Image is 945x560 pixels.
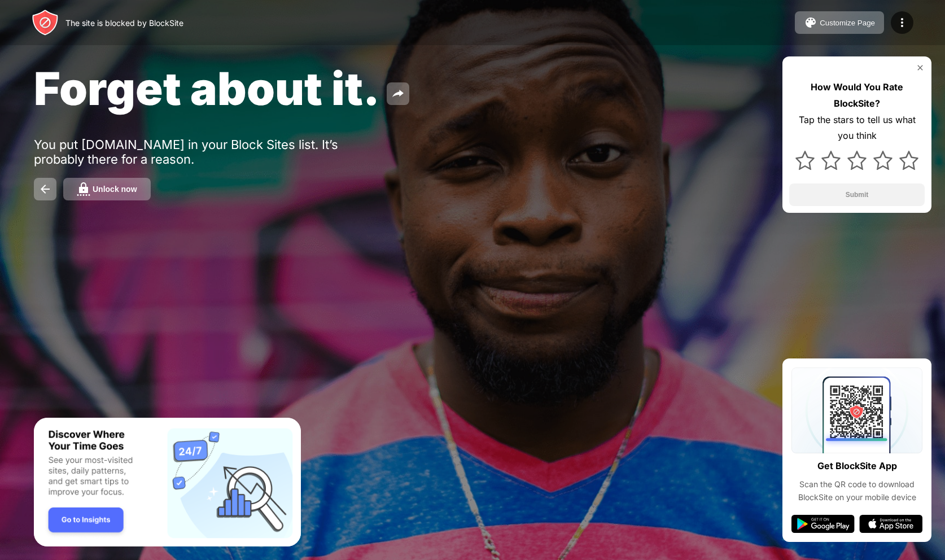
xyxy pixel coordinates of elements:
img: star.svg [847,151,867,170]
button: Unlock now [63,178,151,200]
img: star.svg [873,151,893,170]
div: You put [DOMAIN_NAME] in your Block Sites list. It’s probably there for a reason. [34,137,383,167]
img: qrcode.svg [791,368,922,453]
div: The site is blocked by BlockSite [65,18,183,28]
img: password.svg [77,182,90,196]
iframe: Banner [34,418,301,547]
img: header-logo.svg [32,9,59,36]
div: Unlock now [93,185,137,194]
div: Get BlockSite App [817,458,897,474]
img: pallet.svg [804,16,817,29]
img: share.svg [391,87,405,100]
span: Forget about it. [34,61,380,116]
img: menu-icon.svg [895,16,909,29]
div: Customize Page [820,19,875,27]
img: rate-us-close.svg [916,63,925,72]
div: Tap the stars to tell us what you think [789,112,925,145]
img: star.svg [821,151,841,170]
button: Customize Page [795,11,884,34]
img: star.svg [795,151,815,170]
button: Submit [789,183,925,206]
img: star.svg [899,151,918,170]
div: Scan the QR code to download BlockSite on your mobile device [791,478,922,504]
img: app-store.svg [859,515,922,533]
img: google-play.svg [791,515,855,533]
img: back.svg [38,182,52,196]
div: How Would You Rate BlockSite? [789,79,925,112]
